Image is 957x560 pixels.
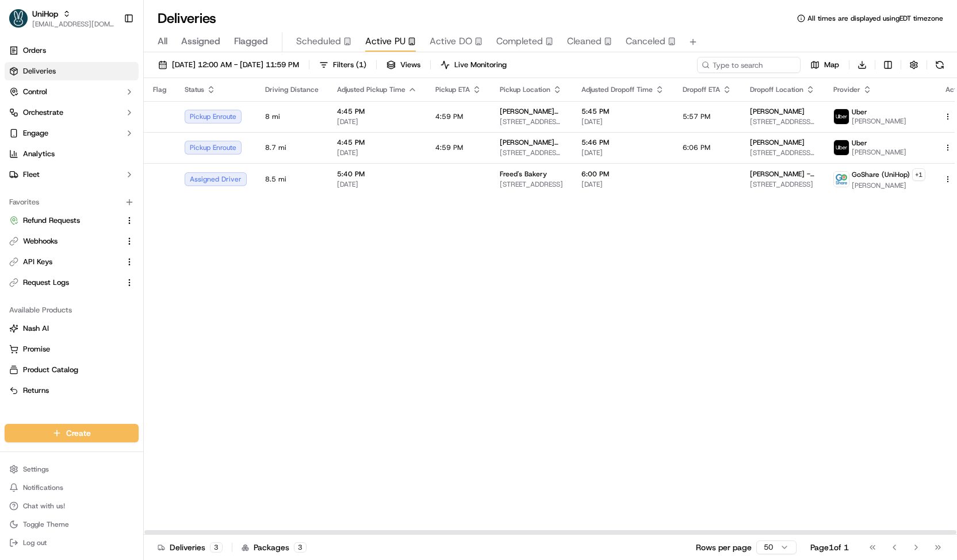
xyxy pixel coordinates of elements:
[5,145,139,163] a: Analytics
[23,277,69,288] span: Request Logs
[153,57,304,73] button: [DATE] 12:00 AM - [DATE] 11:59 PM
[500,180,563,189] span: [STREET_ADDRESS]
[9,385,134,396] a: Returns
[242,542,307,553] div: Packages
[5,516,139,532] button: Toggle Theme
[23,66,56,76] span: Deliveries
[496,34,543,48] span: Completed
[9,236,120,246] a: Webhooks
[5,124,139,142] button: Engage
[683,143,710,152] span: 6:06 PM
[683,85,720,94] span: Dropoff ETA
[581,138,664,147] span: 5:46 PM
[337,148,417,157] span: [DATE]
[824,60,839,70] span: Map
[9,257,120,267] a: API Keys
[23,45,46,56] span: Orders
[500,138,563,147] span: [PERSON_NAME] ([PERSON_NAME] Table)
[5,5,119,32] button: UniHopUniHop[EMAIL_ADDRESS][DOMAIN_NAME]
[23,107,63,118] span: Orchestrate
[381,57,426,73] button: Views
[337,138,417,147] span: 4:45 PM
[697,57,801,73] input: Type to search
[9,365,134,375] a: Product Catalog
[158,9,216,28] h1: Deliveries
[23,323,49,334] span: Nash AI
[314,57,372,73] button: Filters(1)
[5,424,139,442] button: Create
[23,465,49,474] span: Settings
[23,87,47,97] span: Control
[696,542,752,553] p: Rows per page
[5,211,139,230] button: Refund Requests
[750,148,815,157] span: [STREET_ADDRESS][US_STATE]
[153,85,166,94] span: Flag
[158,34,167,48] span: All
[5,83,139,101] button: Control
[158,542,223,553] div: Deliveries
[5,301,139,319] div: Available Products
[683,112,710,121] span: 5:57 PM
[32,8,58,20] button: UniHop
[5,273,139,292] button: Request Logs
[5,319,139,338] button: Nash AI
[185,85,204,94] span: Status
[581,107,664,116] span: 5:45 PM
[852,181,925,190] span: [PERSON_NAME]
[265,143,319,152] span: 8.7 mi
[5,232,139,250] button: Webhooks
[5,41,139,60] a: Orders
[5,103,139,122] button: Orchestrate
[23,236,58,246] span: Webhooks
[5,62,139,80] a: Deliveries
[750,85,803,94] span: Dropoff Location
[834,172,849,187] img: goshare_logo.png
[23,344,50,354] span: Promise
[435,57,512,73] button: Live Monitoring
[5,193,139,211] div: Favorites
[23,385,49,396] span: Returns
[454,60,507,70] span: Live Monitoring
[5,461,139,477] button: Settings
[9,323,134,334] a: Nash AI
[66,427,91,439] span: Create
[750,117,815,126] span: [STREET_ADDRESS][US_STATE]
[912,168,925,181] button: +1
[9,9,28,28] img: UniHop
[834,109,849,124] img: uber-new-logo.jpeg
[23,257,52,267] span: API Keys
[5,535,139,551] button: Log out
[581,180,664,189] span: [DATE]
[23,483,63,492] span: Notifications
[337,85,405,94] span: Adjusted Pickup Time
[500,148,563,157] span: [STREET_ADDRESS][PERSON_NAME]
[500,107,563,116] span: [PERSON_NAME] ([PERSON_NAME] Table)
[435,112,463,121] span: 4:59 PM
[172,60,299,70] span: [DATE] 12:00 AM - [DATE] 11:59 PM
[750,107,805,116] span: [PERSON_NAME]
[9,344,134,354] a: Promise
[23,520,69,529] span: Toggle Theme
[430,34,472,48] span: Active DO
[210,542,223,553] div: 3
[626,34,665,48] span: Canceled
[23,215,80,226] span: Refund Requests
[294,542,307,553] div: 3
[834,140,849,155] img: uber-new-logo.jpeg
[23,128,48,138] span: Engage
[5,498,139,514] button: Chat with us!
[810,542,849,553] div: Page 1 of 1
[581,169,664,179] span: 6:00 PM
[5,361,139,379] button: Product Catalog
[750,138,805,147] span: [PERSON_NAME]
[581,148,664,157] span: [DATE]
[9,277,120,288] a: Request Logs
[32,20,114,29] button: [EMAIL_ADDRESS][DOMAIN_NAME]
[296,34,341,48] span: Scheduled
[500,117,563,126] span: [STREET_ADDRESS][PERSON_NAME]
[23,149,55,159] span: Analytics
[500,169,547,179] span: Freed's Bakery
[337,107,417,116] span: 4:45 PM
